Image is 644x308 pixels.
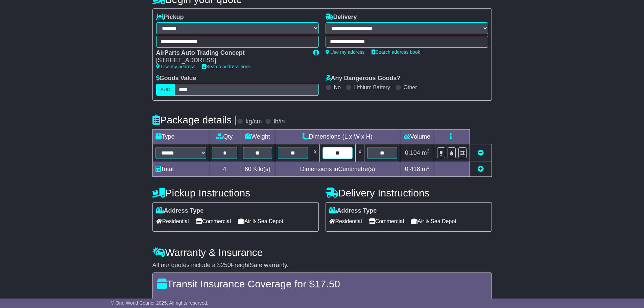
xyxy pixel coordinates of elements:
[404,84,417,91] label: Other
[354,84,390,91] label: Lithium Battery
[275,129,400,144] td: Dimensions (L x W x H)
[240,129,275,144] td: Weight
[311,144,319,162] td: x
[156,84,175,96] label: AUD
[326,49,365,55] a: Use my address
[209,162,240,176] td: 4
[152,187,319,198] h4: Pickup Instructions
[152,114,237,125] h4: Package details |
[427,148,430,153] sup: 3
[405,149,420,156] span: 0.104
[275,162,400,176] td: Dimensions in Centimetre(s)
[356,144,364,162] td: x
[152,262,492,269] div: All our quotes include a $ FreightSafe warranty.
[372,49,420,55] a: Search address book
[111,300,209,306] span: © One World Courier 2025. All rights reserved.
[326,75,401,82] label: Any Dangerous Goods?
[329,216,362,227] span: Residential
[156,14,184,21] label: Pickup
[405,166,420,172] span: 0.418
[478,166,484,172] a: Add new item
[315,278,340,289] span: 17.50
[273,118,285,125] label: lb/in
[156,57,306,64] div: [STREET_ADDRESS]
[329,207,377,215] label: Address Type
[400,129,434,144] td: Volume
[157,278,487,289] h4: Transit Insurance Coverage for $
[196,216,231,227] span: Commercial
[202,64,251,69] a: Search address book
[221,262,231,268] span: 250
[427,165,430,170] sup: 3
[156,49,306,57] div: AirParts Auto Trading Concept
[156,216,189,227] span: Residential
[152,162,209,176] td: Total
[152,247,492,258] h4: Warranty & Insurance
[245,166,252,172] span: 60
[156,75,196,82] label: Goods Value
[478,149,484,156] a: Remove this item
[334,84,341,91] label: No
[245,118,262,125] label: kg/cm
[156,64,195,69] a: Use my address
[152,129,209,144] td: Type
[422,149,430,156] span: m
[209,129,240,144] td: Qty
[326,14,357,21] label: Delivery
[411,216,456,227] span: Air & Sea Depot
[238,216,283,227] span: Air & Sea Depot
[369,216,404,227] span: Commercial
[240,162,275,176] td: Kilo(s)
[326,187,492,198] h4: Delivery Instructions
[156,207,204,215] label: Address Type
[422,166,430,172] span: m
